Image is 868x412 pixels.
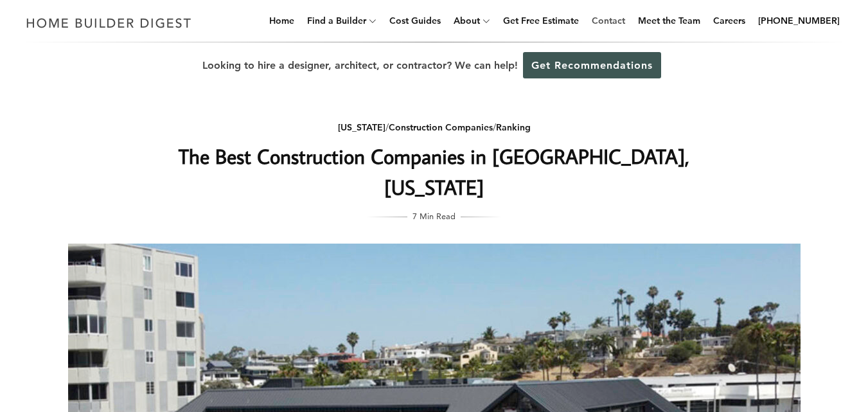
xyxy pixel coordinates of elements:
[412,209,456,223] span: 7 Min Read
[338,121,385,133] a: [US_STATE]
[496,121,531,133] a: Ranking
[178,141,691,202] h1: The Best Construction Companies in [GEOGRAPHIC_DATA], [US_STATE]
[21,10,197,35] img: Home Builder Digest
[523,52,661,78] a: Get Recommendations
[389,121,493,133] a: Construction Companies
[178,120,691,136] div: / /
